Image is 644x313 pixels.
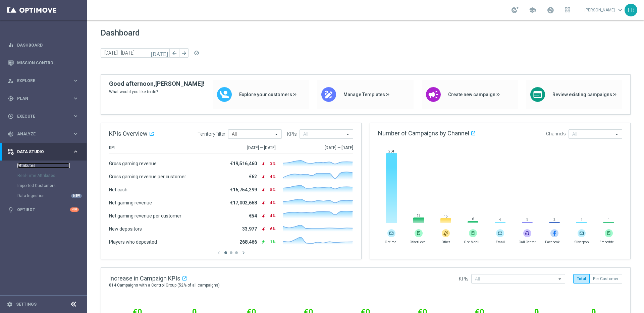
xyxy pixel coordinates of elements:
[17,36,79,54] a: Dashboard
[7,207,79,212] button: lightbulb Optibot +10
[72,77,79,84] i: keyboard_arrow_right
[17,181,87,191] div: Imported Customers
[616,6,624,14] span: keyboard_arrow_down
[8,96,14,102] i: gps_fixed
[72,131,79,137] i: keyboard_arrow_right
[72,113,79,119] i: keyboard_arrow_right
[17,150,72,154] span: Data Studio
[7,78,79,83] button: person_search Explore keyboard_arrow_right
[584,5,625,15] a: [PERSON_NAME]keyboard_arrow_down
[8,96,72,102] div: Plan
[17,114,72,118] span: Execute
[7,96,79,101] button: gps_fixed Plan keyboard_arrow_right
[16,302,37,306] a: Settings
[17,54,79,72] a: Mission Control
[17,163,70,168] a: Attributes
[7,131,79,137] button: track_changes Analyze keyboard_arrow_right
[8,42,14,48] i: equalizer
[72,148,79,155] i: keyboard_arrow_right
[8,149,72,155] div: Data Studio
[17,191,87,201] div: Data Ingestion
[8,201,79,218] div: Optibot
[7,301,13,307] i: settings
[72,95,79,102] i: keyboard_arrow_right
[529,6,536,14] span: school
[7,149,79,154] button: Data Studio keyboard_arrow_right
[17,183,70,188] a: Imported Customers
[7,60,79,66] button: Mission Control
[17,193,70,198] a: Data Ingestion
[7,114,79,119] button: play_circle_outline Execute keyboard_arrow_right
[17,161,87,171] div: Attributes
[17,132,72,136] span: Analyze
[8,113,72,119] div: Execute
[71,194,82,198] div: NEW
[70,207,79,212] div: +10
[8,54,79,72] div: Mission Control
[7,43,79,48] button: equalizer Dashboard
[8,131,14,137] i: track_changes
[8,207,14,213] i: lightbulb
[625,4,637,16] div: LB
[8,131,72,137] div: Analyze
[17,97,72,101] span: Plan
[17,171,87,181] div: Real-Time Attributes
[8,78,72,84] div: Explore
[8,78,14,84] i: person_search
[17,201,70,218] a: Optibot
[8,113,14,119] i: play_circle_outline
[8,36,79,54] div: Dashboard
[17,79,72,83] span: Explore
